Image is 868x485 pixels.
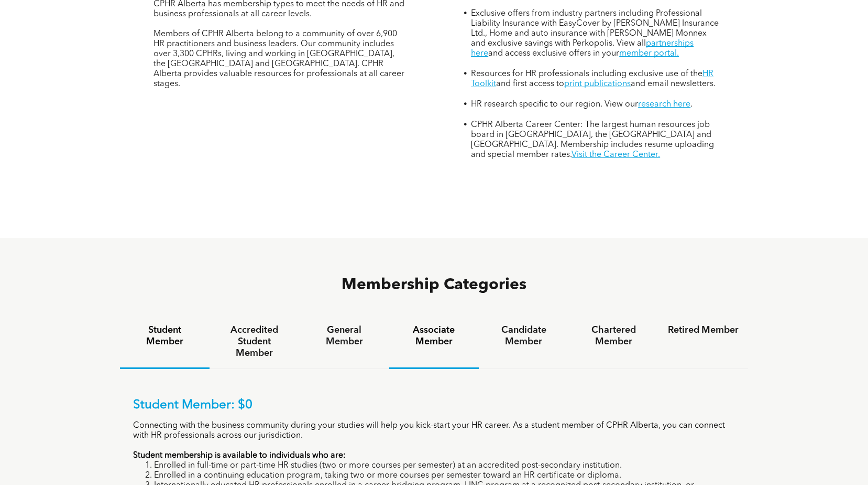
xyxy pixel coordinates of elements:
[342,277,526,293] span: Membership Categories
[471,70,702,78] span: Resources for HR professionals including exclusive use of the
[471,121,714,159] span: CPHR Alberta Career Center: The largest human resources job board in [GEOGRAPHIC_DATA], the [GEOG...
[690,100,693,109] span: .
[638,100,690,109] a: research here
[154,471,735,481] li: Enrolled in a continuing education program, taking two or more courses per semester toward an HR ...
[488,49,619,58] span: and access exclusive offers in your
[309,324,379,347] h4: General Member
[631,80,716,88] span: and email newsletters.
[564,80,631,88] a: print publications
[578,324,649,347] h4: Chartered Member
[154,461,735,471] li: Enrolled in full-time or part-time HR studies (two or more courses per semester) at an accredited...
[129,324,200,347] h4: Student Member
[496,80,564,88] span: and first access to
[133,398,735,413] p: Student Member: $0
[471,9,719,48] span: Exclusive offers from industry partners including Professional Liability Insurance with EasyCover...
[471,39,694,58] a: partnerships here
[133,421,735,441] p: Connecting with the business community during your studies will help you kick-start your HR caree...
[471,100,638,109] span: HR research specific to our region. View our
[471,70,713,88] a: HR Toolkit
[668,324,739,336] h4: Retired Member
[619,49,679,58] a: member portal.
[399,324,469,347] h4: Associate Member
[572,151,660,159] a: Visit the Career Center.
[153,30,404,88] span: Members of CPHR Alberta belong to a community of over 6,900 HR practitioners and business leaders...
[219,324,290,359] h4: Accredited Student Member
[488,324,559,347] h4: Candidate Member
[133,451,346,460] strong: Student membership is available to individuals who are:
